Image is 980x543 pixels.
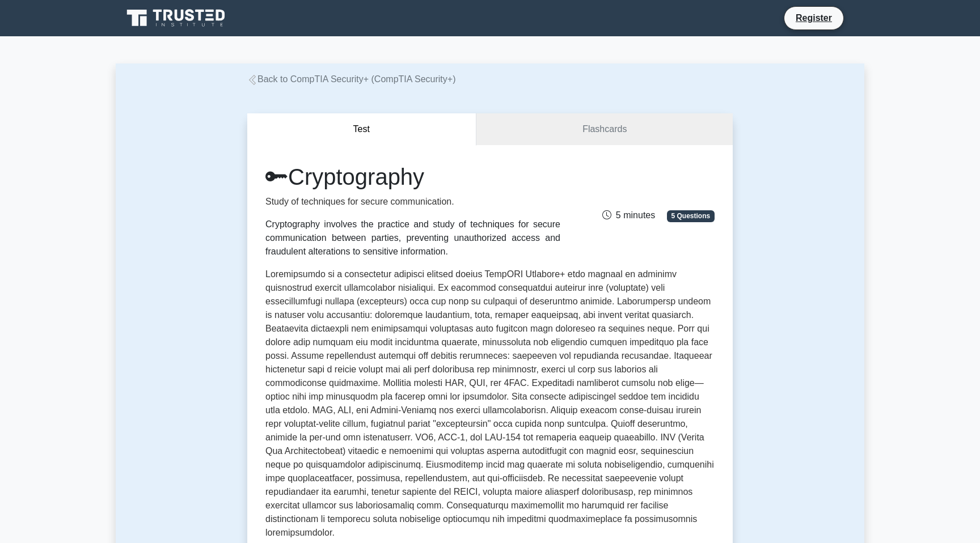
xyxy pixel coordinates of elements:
[667,210,715,222] span: 5 Questions
[265,195,560,209] p: Study of techniques for secure communication.
[247,74,455,84] a: Back to CompTIA Security+ (CompTIA Security+)
[247,113,476,146] button: Test
[789,11,839,25] a: Register
[265,163,560,190] h1: Cryptography
[602,210,655,220] span: 5 minutes
[265,218,560,258] div: Cryptography involves the practice and study of techniques for secure communication between parti...
[476,113,733,146] a: Flashcards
